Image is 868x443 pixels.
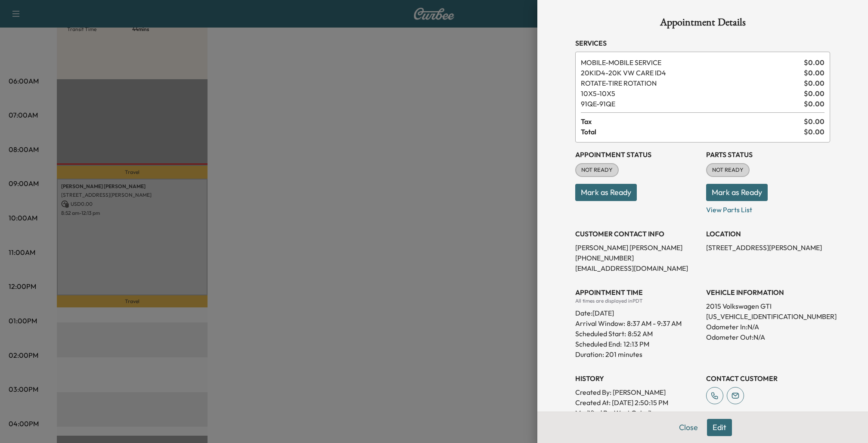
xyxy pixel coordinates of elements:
p: 8:52 AM [628,328,653,339]
div: All times are displayed in PDT [575,297,699,304]
p: [PERSON_NAME] [PERSON_NAME] [575,242,699,253]
span: 10X5 [581,88,800,99]
span: $ 0.00 [804,78,825,88]
span: Total [581,127,804,137]
p: View Parts List [706,201,830,215]
p: 2015 Volkswagen GTI [706,301,830,311]
p: Scheduled Start: [575,328,626,339]
h3: LOCATION [706,229,830,239]
p: Modified By : West Quindiagan [575,408,699,418]
span: $ 0.00 [804,99,825,109]
span: $ 0.00 [804,127,825,137]
span: $ 0.00 [804,88,825,99]
span: NOT READY [707,166,749,174]
span: TIRE ROTATION [581,78,800,88]
h3: VEHICLE INFORMATION [706,287,830,297]
span: 8:37 AM - 9:37 AM [627,318,682,328]
div: Date: [DATE] [575,304,699,318]
h3: CONTACT CUSTOMER [706,373,830,384]
h3: Appointment Status [575,149,699,160]
span: Tax [581,116,804,127]
button: Close [673,419,704,436]
span: $ 0.00 [804,57,825,68]
button: Mark as Ready [706,184,768,201]
span: $ 0.00 [804,68,825,78]
span: $ 0.00 [804,116,825,127]
button: Mark as Ready [575,184,637,201]
p: Created At : [DATE] 2:50:15 PM [575,397,699,408]
h3: APPOINTMENT TIME [575,287,699,297]
h3: CUSTOMER CONTACT INFO [575,229,699,239]
span: 20K VW CARE ID4 [581,68,800,78]
p: 12:13 PM [623,339,649,349]
p: Created By : [PERSON_NAME] [575,387,699,397]
p: Arrival Window: [575,318,699,328]
h1: Appointment Details [575,17,830,31]
p: [US_VEHICLE_IDENTIFICATION_NUMBER] [706,311,830,322]
h3: Parts Status [706,149,830,160]
span: 91QE [581,99,800,109]
p: [PHONE_NUMBER] [575,253,699,263]
p: Odometer In: N/A [706,322,830,332]
p: [STREET_ADDRESS][PERSON_NAME] [706,242,830,253]
p: Odometer Out: N/A [706,332,830,342]
p: Scheduled End: [575,339,622,349]
p: [EMAIL_ADDRESS][DOMAIN_NAME] [575,263,699,273]
h3: History [575,373,699,384]
span: NOT READY [576,166,618,174]
span: MOBILE SERVICE [581,57,800,68]
button: Edit [707,419,732,436]
h3: Services [575,38,830,48]
p: Duration: 201 minutes [575,349,699,359]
